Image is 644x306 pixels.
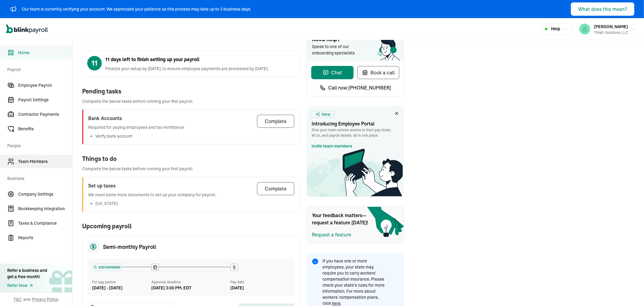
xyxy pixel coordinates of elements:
p: Give your team remote access to their pay stubs, W‑2s, and payroll details, all in one place. [312,127,399,138]
li: [US_STATE] [95,200,216,207]
li: Verify bank account [95,133,184,139]
span: Payroll [7,60,69,77]
div: Pay date [230,279,290,285]
div: Pending tasks [82,87,300,96]
span: Privacy Policy [32,296,59,302]
span: Complete the below tasks before running your first payroll [82,166,300,172]
div: What does this mean? [578,5,627,13]
span: Home [18,50,72,56]
span: Taxes & Compliance [18,220,72,226]
button: Request a feature [312,231,351,238]
div: Complete [265,185,287,192]
div: Things to do [82,154,300,163]
button: Help [541,23,572,35]
button: Complete [257,182,294,195]
a: here [332,301,341,306]
span: Contractor Payments [18,111,72,118]
span: 11 [91,58,98,69]
button: Complete [257,115,294,128]
span: Benefits [18,126,72,132]
span: People [7,137,69,154]
div: For pay period [92,279,151,285]
span: Your feedback matters—request a feature [DATE]! [312,212,372,226]
button: [PERSON_NAME]TMath Solutions LLC [577,21,638,37]
span: Payroll Settings [18,97,72,103]
iframe: Chat Widget [544,241,644,306]
div: Our team is currently verifying your account. We appreciate your patience as this process may tak... [22,6,251,12]
span: [PERSON_NAME] [594,24,628,29]
span: Finalize your setup by [DATE], to ensure employee payments are processed by [DATE]. [105,66,269,72]
div: [DATE] [230,285,290,291]
button: What does this mean? [571,2,634,16]
a: Refer Now [7,282,47,289]
nav: Global [6,20,48,38]
span: Speak to one of our onboarding specialists [312,44,363,56]
a: Invite team members [312,143,352,149]
div: TMath Solutions LLC [594,30,628,35]
span: Team Members [18,158,72,165]
div: [DATE] 3:00 PM, EDT [151,285,191,291]
span: Company Settings [18,191,72,197]
div: Complete [265,118,287,125]
span: Call now: [PHONE_NUMBER] [328,84,391,91]
span: Business [7,169,69,186]
span: Employee Payroll [18,82,72,89]
p: We need some more documents to set up your company for payroll. [88,192,216,198]
p: Required for paying employees and tax remittance [88,124,184,131]
span: Complete the below tasks before running your first payroll [82,98,300,105]
span: New [322,111,330,118]
span: Upcoming payroll [82,222,300,231]
div: Approval deadline [151,279,228,285]
span: Help [551,26,560,32]
div: ADD EARNINGS [92,264,122,271]
button: Book a call [357,66,399,79]
button: Chat [311,66,354,79]
h3: Bank Accounts [88,115,184,122]
div: Refer a business and get a free month! [7,267,47,280]
span: T&C [14,296,22,302]
h3: Introducing Employee Portal [312,120,399,127]
h3: Set up taxes [88,182,216,189]
div: Book a call [362,69,395,76]
span: Reports [18,235,72,241]
span: Semi-monthly Payroll [103,243,156,251]
span: 11 days left to finish setting up your payroll [105,56,269,63]
span: Bookkeeping Integration [18,206,72,212]
div: Chat [323,69,342,76]
div: [DATE] - [DATE] [92,285,151,291]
